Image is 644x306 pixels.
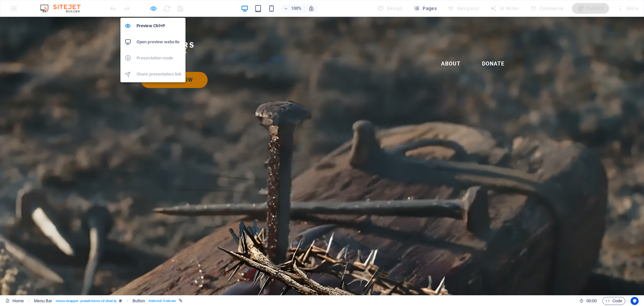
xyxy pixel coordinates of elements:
i: On resize automatically adjust zoom level to fit chosen device. [308,5,314,11]
span: Click to select. Double-click to edit [132,297,145,305]
div: Design (Ctrl+Alt+Y) [375,3,405,14]
h6: Open preview website [137,38,181,46]
img: Editor Logo [39,4,89,12]
span: : [591,298,592,303]
span: Click to select. Double-click to edit [34,297,53,305]
button: 100% [281,4,305,12]
button: Usercentrics [631,297,639,305]
nav: breadcrumb [34,297,183,305]
button: Code [602,297,625,305]
i: This element is a customizable preset [119,299,122,303]
span: . menu-wrapper .preset-menu-v2-charity [55,297,116,305]
i: This element is linked [179,299,182,303]
span: Code [605,297,622,305]
h6: 100% [291,4,302,12]
a: About [436,39,466,55]
a: Donate Now [141,55,208,71]
a: Click to cancel selection. Double-click to open Pages [5,297,24,305]
a: Donate [477,39,510,55]
button: Pages [411,3,439,14]
span: Pages [413,5,437,12]
span: 00 00 [586,297,597,305]
span: . hide-md .hide-sm [148,297,176,305]
h6: Session time [579,297,597,305]
h6: Preview Ctrl+P [137,22,181,30]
